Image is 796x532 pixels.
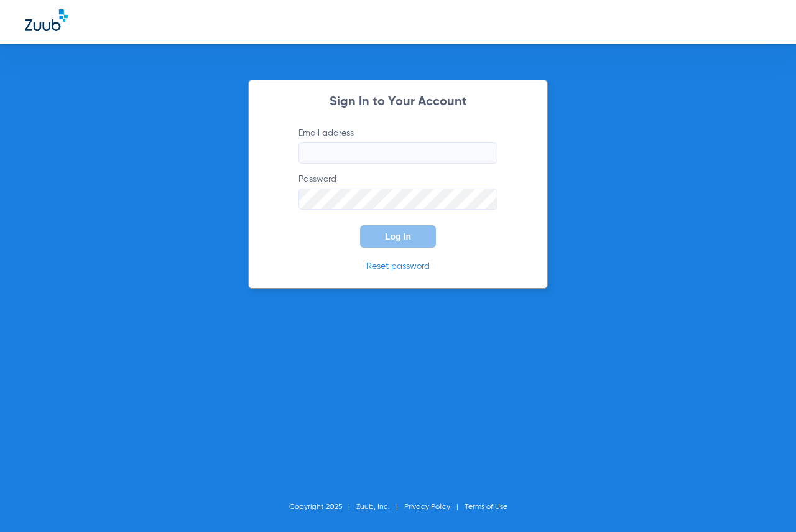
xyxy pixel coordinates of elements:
[385,231,411,241] span: Log In
[298,173,497,210] label: Password
[404,503,450,511] a: Privacy Policy
[25,9,68,31] img: Zuub Logo
[366,262,430,271] a: Reset password
[298,189,497,210] input: Password
[298,127,497,164] label: Email address
[289,501,356,513] li: Copyright 2025
[360,225,436,248] button: Log In
[280,96,516,108] h2: Sign In to Your Account
[298,142,497,164] input: Email address
[465,503,507,511] a: Terms of Use
[356,501,404,513] li: Zuub, Inc.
